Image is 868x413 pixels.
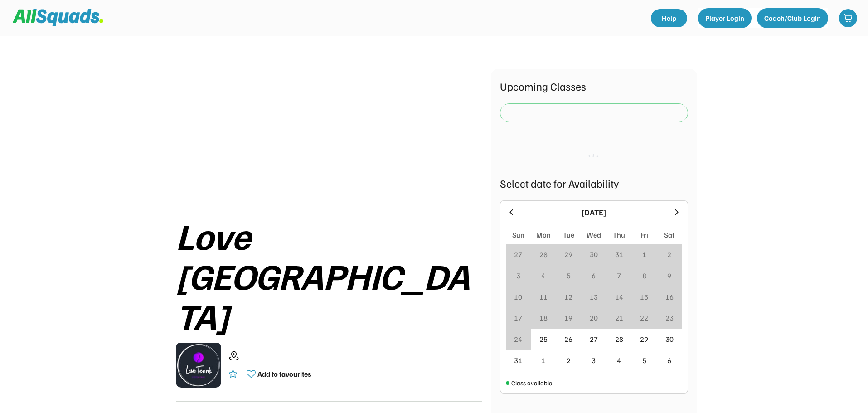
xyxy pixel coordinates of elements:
button: Player Login [698,8,752,28]
div: 13 [590,292,598,302]
div: 15 [640,292,648,302]
div: 5 [642,355,646,366]
div: 3 [592,355,596,366]
div: Wed [587,229,601,240]
div: Upcoming Classes [500,78,688,94]
div: 31 [514,355,522,366]
div: Love [GEOGRAPHIC_DATA] [176,215,482,335]
div: [DATE] [521,206,667,219]
div: Add to favourites [257,369,311,379]
div: 27 [590,334,598,345]
div: 1 [541,355,545,366]
div: 22 [640,312,648,323]
div: 14 [615,292,623,302]
div: Sun [512,229,524,240]
div: 4 [541,270,545,281]
div: 24 [514,334,522,345]
a: Help [651,9,687,27]
div: 6 [592,270,596,281]
div: 28 [615,334,623,345]
div: 29 [640,334,648,345]
div: 4 [617,355,621,366]
div: Sat [664,229,674,240]
div: Select date for Availability [500,175,688,191]
div: 12 [564,292,572,302]
div: 3 [516,270,520,281]
img: Squad%20Logo.svg [13,9,103,26]
div: 7 [617,270,621,281]
div: 10 [514,292,522,302]
div: 17 [514,312,522,323]
div: 18 [539,312,548,323]
div: Fri [640,229,648,240]
button: Coach/Club Login [757,8,828,28]
div: 25 [539,334,548,345]
div: Mon [536,229,551,240]
div: 23 [665,312,674,323]
div: Class available [511,378,552,388]
div: 11 [539,292,548,302]
div: 19 [564,312,572,323]
div: 31 [615,249,623,260]
div: 26 [564,334,572,345]
div: 9 [667,270,671,281]
div: 30 [590,249,598,260]
div: 27 [514,249,522,260]
div: 2 [667,249,671,260]
div: 21 [615,312,623,323]
img: LTPP_Logo_REV.jpeg [176,342,221,388]
div: 29 [564,249,572,260]
div: 16 [665,292,674,302]
div: 8 [642,270,646,281]
div: 28 [539,249,548,260]
div: 20 [590,312,598,323]
img: shopping-cart-01%20%281%29.svg [844,14,853,23]
div: 5 [567,270,571,281]
div: 30 [665,334,674,345]
div: Tue [563,229,574,240]
div: 1 [642,249,646,260]
div: 2 [567,355,571,366]
img: yH5BAEAAAAALAAAAAABAAEAAAIBRAA7 [204,69,453,204]
div: Thu [613,229,625,240]
div: 6 [667,355,671,366]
